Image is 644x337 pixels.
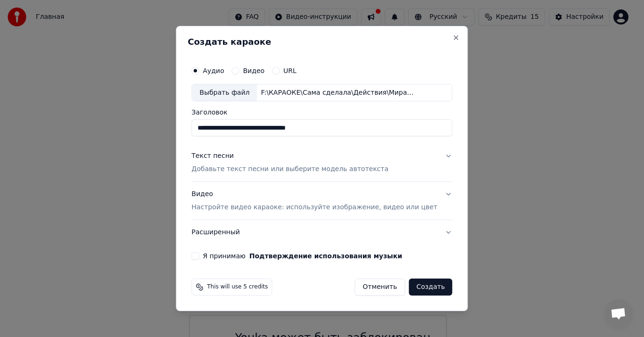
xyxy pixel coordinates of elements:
[191,220,452,245] button: Расширенный
[243,67,264,74] label: Видео
[191,109,452,116] label: Заголовок
[191,182,452,220] button: ВидеоНастройте видео караоке: используйте изображение, видео или цвет
[188,38,456,46] h2: Создать караоке
[191,203,437,212] p: Настройте видео караоке: используйте изображение, видео или цвет
[249,253,402,259] button: Я принимаю
[207,283,268,291] span: This will use 5 credits
[191,190,437,213] div: Видео
[203,67,224,74] label: Аудио
[191,152,234,161] div: Текст песни
[191,144,452,182] button: Текст песниДобавьте текст песни или выберите модель автотекста
[192,84,257,101] div: Выбрать файл
[257,88,417,98] div: F:\КАРАОКЕ\Сама сделала\Действия\Мираж - Музыка нас связала (minus 12).mp3
[409,279,452,296] button: Создать
[191,165,388,174] p: Добавьте текст песни или выберите модель автотекста
[203,253,402,259] label: Я принимаю
[355,279,405,296] button: Отменить
[283,67,297,74] label: URL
